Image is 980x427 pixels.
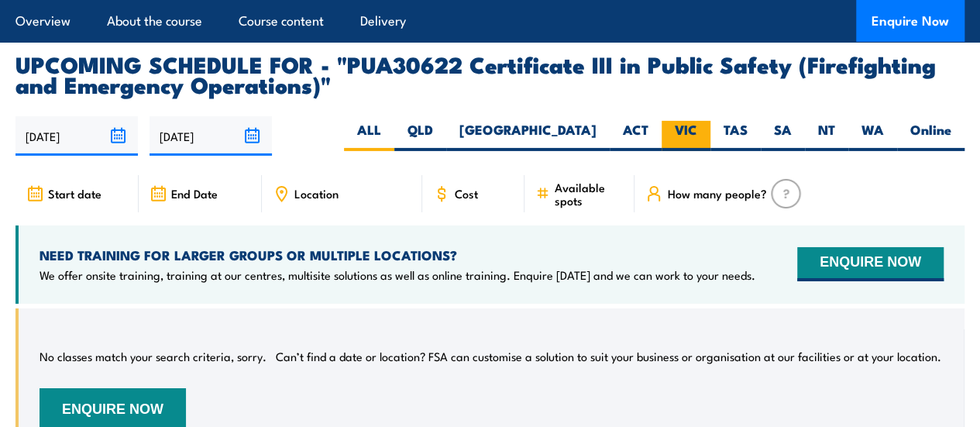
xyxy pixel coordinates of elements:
[710,121,761,151] label: TAS
[40,246,755,263] h4: NEED TRAINING FOR LARGER GROUPS OR MULTIPLE LOCATIONS?
[797,247,944,281] button: ENQUIRE NOW
[276,349,941,364] p: Can’t find a date or location? FSA can customise a solution to suit your business or organisation...
[805,121,848,151] label: NT
[667,187,766,200] span: How many people?
[662,121,710,151] label: VIC
[150,116,272,156] input: To date
[294,187,339,200] span: Location
[455,187,478,200] span: Cost
[344,121,394,151] label: ALL
[394,121,446,151] label: QLD
[761,121,805,151] label: SA
[555,181,624,207] span: Available spots
[40,267,755,283] p: We offer onsite training, training at our centres, multisite solutions as well as online training...
[40,349,266,364] p: No classes match your search criteria, sorry.
[848,121,897,151] label: WA
[610,121,662,151] label: ACT
[15,53,965,94] h2: UPCOMING SCHEDULE FOR - "PUA30622 Certificate III in Public Safety (Firefighting and Emergency Op...
[897,121,965,151] label: Online
[48,187,101,200] span: Start date
[446,121,610,151] label: [GEOGRAPHIC_DATA]
[15,116,138,156] input: From date
[171,187,218,200] span: End Date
